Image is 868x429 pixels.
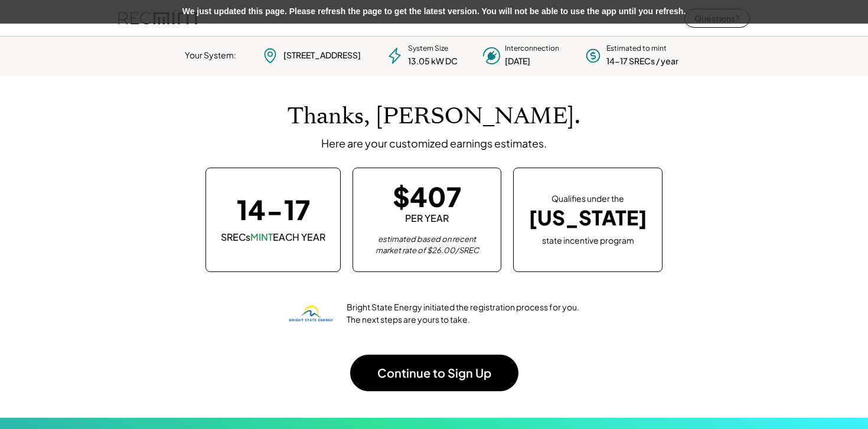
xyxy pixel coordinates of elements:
img: 258bff75141b08022c4f4f163ecb0dc3_1200_80.webp [288,290,335,337]
font: MINT [250,231,273,243]
div: Estimated to mint [606,44,667,54]
div: PER YEAR [405,212,449,225]
div: 14-17 SRECs / year [606,55,678,67]
button: Continue to Sign Up [350,355,518,391]
div: Interconnection [505,44,559,54]
div: $407 [393,183,461,209]
div: 13.05 kW DC [408,55,458,67]
div: System Size [408,44,448,54]
div: 14-17 [237,196,310,222]
div: state incentive program [542,233,634,247]
div: [DATE] [505,55,530,67]
div: [US_STATE] [528,206,647,230]
div: estimated based on recent market rate of $26.00/SREC [368,234,486,257]
div: Here are your customized earnings estimates. [321,136,547,150]
div: SRECs EACH YEAR [221,231,325,244]
div: [STREET_ADDRESS] [283,50,361,61]
h1: Thanks, [PERSON_NAME]. [288,103,580,130]
div: Qualifies under the [552,193,624,205]
div: Your System: [185,50,236,61]
div: Bright State Energy initiated the registration process for you. The next steps are yours to take. [347,301,580,326]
